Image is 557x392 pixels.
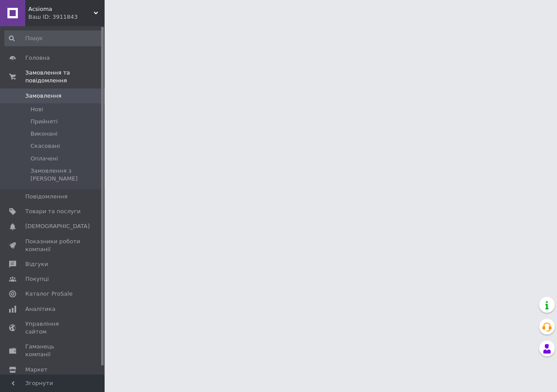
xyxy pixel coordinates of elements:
span: Замовлення з [PERSON_NAME] [31,167,102,183]
span: Відгуки [25,260,48,268]
span: Товари та послуги [25,208,81,215]
span: Гаманець компанії [25,343,81,358]
span: Замовлення [25,92,61,100]
span: Аналітика [25,305,55,313]
span: Оплачені [31,155,58,163]
span: Управління сайтом [25,320,81,336]
span: Скасовані [31,142,60,150]
span: Показники роботи компанії [25,238,81,253]
span: Головна [25,54,50,62]
span: Замовлення та повідомлення [25,69,105,85]
input: Пошук [4,31,103,46]
span: Каталог ProSale [25,290,72,298]
span: Прийняті [31,118,58,126]
div: Ваш ID: 3911843 [28,13,105,21]
span: Покупці [25,275,49,283]
span: Повідомлення [25,193,68,201]
span: Acsioma [28,5,94,13]
span: Виконані [31,130,58,138]
span: Нові [31,106,43,113]
span: Маркет [25,366,48,374]
span: [DEMOGRAPHIC_DATA] [25,222,90,230]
